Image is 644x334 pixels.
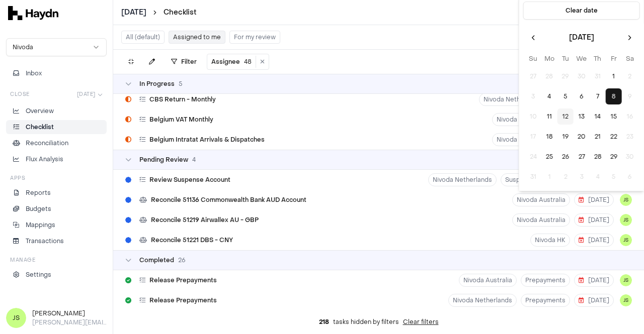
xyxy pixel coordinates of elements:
p: Transactions [26,237,64,246]
button: Monday, August 18th, 2025 [541,129,557,145]
button: [DATE] [574,213,614,227]
span: [DATE] [579,216,609,224]
span: Pending Review [139,156,188,164]
button: Nivoda HK [530,234,570,247]
button: Nivoda Australia [512,213,570,227]
button: Tuesday, August 19th, 2025 [557,129,574,145]
p: [PERSON_NAME][EMAIL_ADDRESS][DOMAIN_NAME] [32,318,107,327]
button: Clear date [523,2,640,20]
a: Budgets [6,202,107,216]
h3: Manage [10,256,35,264]
button: For my review [229,31,280,44]
span: Release Prepayments [149,296,217,304]
button: [DATE] [574,294,614,307]
span: 4 [192,156,196,164]
a: Mappings [6,218,107,232]
button: Thursday, August 21st, 2025 [590,129,606,145]
button: Friday, August 29th, 2025 [606,149,622,165]
th: Tuesday [557,54,574,64]
button: Monday, August 11th, 2025 [541,108,557,125]
a: Transactions [6,234,107,248]
a: Flux Analysis [6,152,107,166]
th: Thursday [590,54,606,64]
span: Reconcile 51221 DBS - CNY [151,236,233,244]
p: Mappings [26,220,55,230]
button: [DATE] [73,88,107,100]
button: Notifications [513,29,577,45]
button: Prepayments [521,274,570,287]
span: [DATE] [579,276,609,284]
th: Sunday [525,54,541,64]
h3: [PERSON_NAME] [32,309,107,318]
span: Inbox [26,69,42,78]
button: Go to the Previous Month [525,30,541,46]
button: [DATE] [574,234,614,247]
img: svg+xml,%3c [8,6,58,20]
th: Friday [606,54,622,64]
button: Thursday, August 28th, 2025 [590,149,606,165]
span: In Progress [139,80,175,88]
th: Wednesday [574,54,590,64]
p: Settings [26,270,51,279]
th: Saturday [622,54,638,64]
span: CBS Return - Monthly [149,95,216,103]
h3: Close [10,90,30,98]
span: [DATE] [579,196,609,204]
button: Friday, August 15th, 2025 [606,108,622,125]
button: Tuesday, August 5th, 2025 [557,88,574,104]
span: Reconcile 51219 Airwallex AU - GBP [151,216,259,224]
button: Nivoda Australia [512,193,570,206]
button: Assigned to me [169,31,225,44]
span: JS [620,234,632,246]
button: Inbox [6,66,107,80]
button: Thursday, August 14th, 2025 [590,108,606,125]
button: All (default) [121,31,165,44]
span: Belgium VAT Monthly [149,116,213,124]
h3: Apps [10,174,25,182]
span: 26 [178,256,186,264]
button: Wednesday, August 13th, 2025 [574,108,590,125]
button: Nivoda Belgium [492,113,547,126]
span: Completed [139,256,174,264]
button: JS [620,194,632,206]
button: Friday, August 8th, 2025, selected [606,88,622,104]
span: 218 [319,318,329,326]
button: Go to the Next Month [622,30,638,46]
button: Friday, August 1st, 2025 [606,68,622,84]
button: Thursday, August 7th, 2025 [590,88,606,104]
button: Nivoda Netherlands [479,93,547,106]
p: Reports [26,188,51,197]
button: Nivoda Australia [459,274,517,287]
button: [DATE] [574,193,614,206]
button: Prepayments [521,294,570,307]
button: Wednesday, August 27th, 2025 [574,149,590,165]
button: Today, Tuesday, August 12th, 2025 [557,108,574,125]
button: JS [620,214,632,226]
button: Clear filters [403,318,439,326]
a: Reports [6,186,107,200]
a: Checklist [164,8,197,18]
span: 5 [179,80,183,88]
div: tasks hidden by filters [113,310,644,334]
span: Reconcile 51136 Commonwealth Bank AUD Account [151,196,306,204]
button: Friday, August 22nd, 2025 [606,129,622,145]
button: Nivoda Netherlands [428,173,497,186]
span: Assignee [211,58,240,66]
span: JS [620,294,632,306]
a: Overview [6,104,107,118]
button: [DATE] [574,274,614,287]
p: Flux Analysis [26,155,63,164]
button: [DATE] [121,8,146,18]
button: Suspense Accounts [501,173,570,186]
button: Nivoda Netherlands [448,294,517,307]
button: JS [620,274,632,286]
p: Checklist [26,123,54,132]
button: Tuesday, August 26th, 2025 [557,149,574,165]
span: [DATE] [579,296,609,304]
button: Assignee48 [207,56,256,68]
th: Monday [541,54,557,64]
